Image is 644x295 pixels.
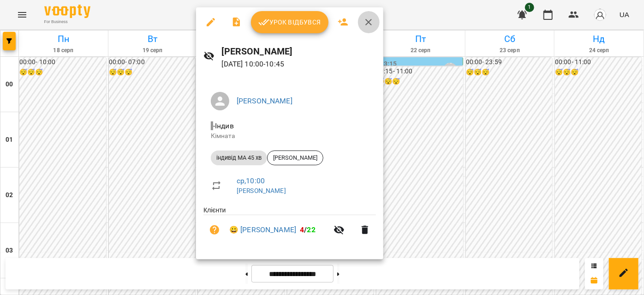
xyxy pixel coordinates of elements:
span: індивід МА 45 хв [211,154,267,162]
p: [DATE] 10:00 - 10:45 [222,59,376,70]
ul: Клієнти [203,205,376,248]
b: / [300,225,316,234]
span: - Індив [211,121,236,130]
button: Візит ще не сплачено. Додати оплату? [203,219,226,241]
h6: [PERSON_NAME] [222,44,376,59]
button: Урок відбувся [251,11,328,33]
span: 4 [300,225,304,234]
p: Кімната [211,132,369,141]
span: 22 [307,225,316,234]
a: [PERSON_NAME] [237,187,286,194]
span: [PERSON_NAME] [268,154,323,162]
a: 😀 [PERSON_NAME] [229,224,296,235]
a: [PERSON_NAME] [237,96,292,105]
span: Урок відбувся [258,17,321,28]
div: [PERSON_NAME] [267,151,323,165]
a: ср , 10:00 [237,176,265,185]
